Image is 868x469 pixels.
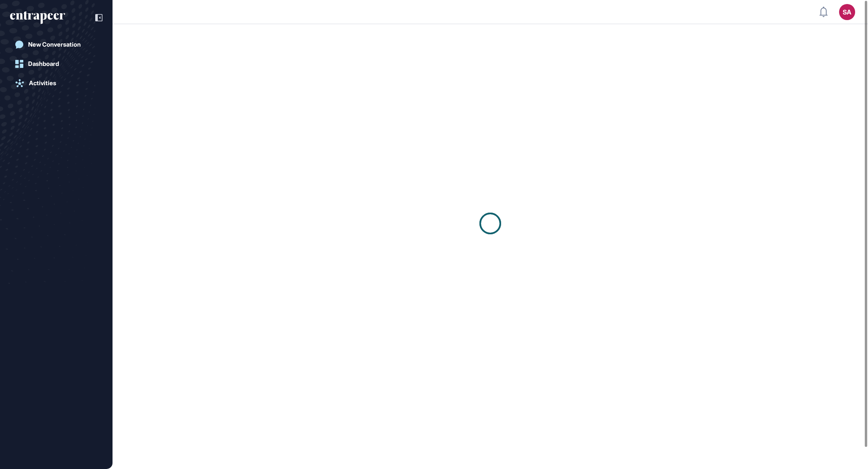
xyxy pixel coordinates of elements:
div: Dashboard [28,60,59,68]
a: Dashboard [10,56,102,72]
div: New Conversation [28,41,81,48]
a: New Conversation [10,37,102,53]
button: SA [839,4,855,20]
div: Activities [29,80,56,87]
a: Activities [10,75,102,91]
div: entrapeer-logo [10,11,65,24]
